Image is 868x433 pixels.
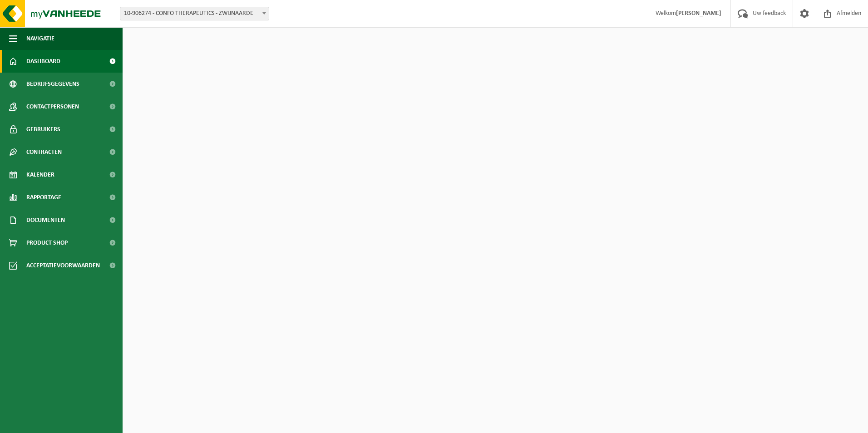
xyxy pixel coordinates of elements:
[26,73,79,95] span: Bedrijfsgegevens
[26,163,54,186] span: Kalender
[676,10,721,17] strong: [PERSON_NAME]
[26,141,62,163] span: Contracten
[26,209,65,231] span: Documenten
[26,231,68,254] span: Product Shop
[26,27,54,50] span: Navigatie
[120,7,269,20] span: 10-906274 - CONFO THERAPEUTICS - ZWIJNAARDE
[26,50,60,73] span: Dashboard
[26,186,61,209] span: Rapportage
[26,254,100,277] span: Acceptatievoorwaarden
[120,7,269,20] span: 10-906274 - CONFO THERAPEUTICS - ZWIJNAARDE
[26,118,60,141] span: Gebruikers
[26,95,79,118] span: Contactpersonen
